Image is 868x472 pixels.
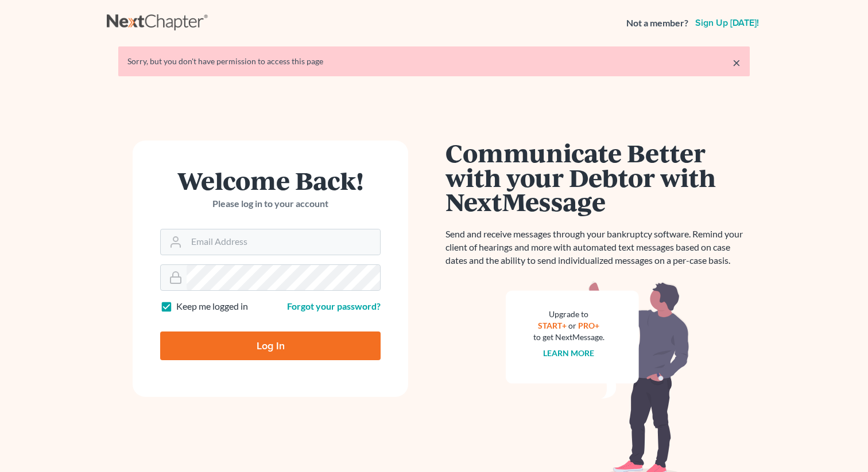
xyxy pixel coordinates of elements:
h1: Welcome Back! [160,168,381,193]
p: Please log in to your account [160,197,381,210]
a: START+ [538,321,567,330]
a: Forgot your password? [287,301,381,311]
a: Sign up [DATE]! [693,18,761,28]
a: × [733,56,741,69]
input: Email Address [187,229,380,255]
div: to get NextMessage. [533,331,604,343]
h1: Communicate Better with your Debtor with NextMessage [445,141,750,214]
span: or [569,321,577,330]
div: Upgrade to [533,309,604,320]
a: PRO+ [579,321,600,330]
input: Log In [160,331,381,360]
a: Learn more [544,348,595,358]
div: Sorry, but you don't have permission to access this page [127,56,741,67]
strong: Not a member? [626,17,688,30]
p: Send and receive messages through your bankruptcy software. Remind your client of hearings and mo... [445,228,750,267]
label: Keep me logged in [176,300,248,313]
